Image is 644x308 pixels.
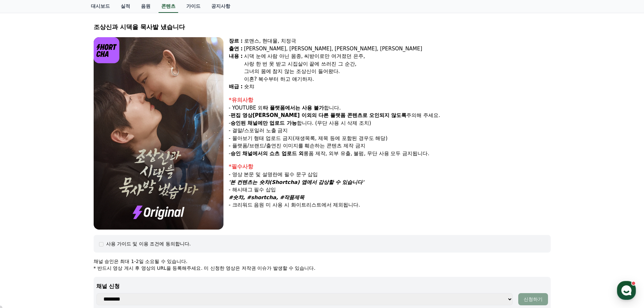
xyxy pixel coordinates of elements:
div: 내용 : [229,52,243,83]
div: *필수사항 [229,163,551,171]
a: 설정 [87,214,130,231]
strong: 다른 플랫폼 콘텐츠로 오인되지 않도록 [318,112,407,118]
p: - 롱폼 제작, 외부 유출, 불펌, 무단 사용 모두 금지됩니다. [229,150,551,158]
p: - 주의해 주세요. [229,112,551,119]
p: - 크리워드 음원 미 사용 시 화이트리스트에서 제외됩니다. [229,201,551,209]
button: 신청하기 [518,293,548,305]
div: 조상신과 시댁을 묵사발 냈습니다 [94,22,551,32]
p: 채널 승인은 최대 1-2일 소요될 수 있습니다. [94,258,551,265]
div: 장르 : [229,37,243,45]
div: 이혼? 복수부터 하고 얘기하자. [244,75,551,83]
p: - 결말/스포일러 노출 금지 [229,127,551,135]
em: #숏챠, #shortcha, #작품제목 [229,194,305,200]
div: 그녀의 몸에 참지 않는 조상신이 들어왔다. [244,68,551,75]
a: 홈 [2,214,45,231]
span: 설정 [104,224,113,230]
div: 시댁 눈에 사람 아닌 몸종, 씨받이로만 여겨졌던 은주, [244,52,551,60]
strong: 편집 영상[PERSON_NAME] 이외의 [231,112,317,118]
img: logo [94,37,120,63]
div: 로맨스, 현대물, 치정극 [244,37,551,45]
p: - 플랫폼/브랜드/출연진 이미지를 훼손하는 콘텐츠 제작 금지 [229,142,551,150]
strong: 타 플랫폼에서는 사용 불가 [263,105,324,111]
div: 신청하기 [524,296,543,303]
span: 홈 [21,224,25,230]
em: '본 컨텐츠는 숏챠(Shortcha) 앱에서 감상할 수 있습니다' [229,179,364,185]
p: * 반드시 영상 게시 후 영상의 URL을 등록해주세요. 미 신청한 영상은 저작권 이슈가 발생할 수 있습니다. [94,265,551,271]
div: 사용 가이드 및 이용 조건에 동의합니다. [106,240,191,247]
img: video [94,37,223,230]
a: 대화 [45,214,87,231]
div: [PERSON_NAME], [PERSON_NAME], [PERSON_NAME], [PERSON_NAME] [244,45,551,53]
p: - 몰아보기 형태 업로드 금지(재생목록, 제목 등에 포함된 경우도 해당) [229,135,551,142]
div: 출연 : [229,45,243,53]
p: 채널 신청 [96,282,548,290]
strong: 승인된 채널에만 업로드 가능 [231,120,297,126]
p: - 영상 본문 및 설명란에 필수 문구 삽입 [229,171,551,179]
p: - YOUTUBE 외 합니다. [229,104,551,112]
div: 숏챠 [244,83,551,91]
p: - 합니다. (무단 사용 시 삭제 조치) [229,119,551,127]
div: 배급 : [229,83,243,91]
strong: 승인 채널에서의 쇼츠 업로드 외 [231,150,304,157]
p: - 해시태그 필수 삽입 [229,186,551,194]
div: 사랑 한 번 못 받고 시집살이 끝에 쓰러진 그 순간, [244,60,551,68]
span: 대화 [62,225,70,230]
div: *유의사항 [229,96,551,104]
